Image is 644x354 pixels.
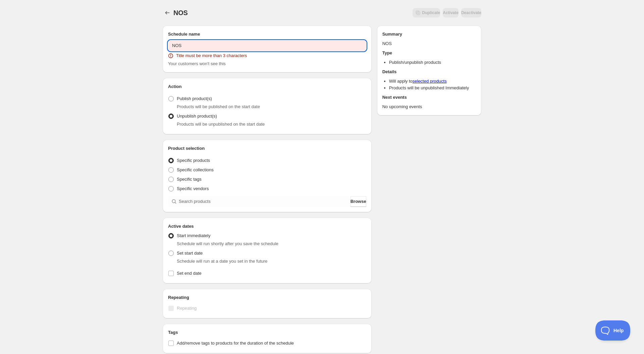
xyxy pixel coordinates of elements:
[168,145,366,152] h2: Product selection
[163,8,172,17] button: Schedules
[177,96,212,101] span: Publish product(s)
[168,223,366,230] h2: Active dates
[595,320,631,341] iframe: Toggle Customer Support
[389,59,476,66] li: Publish/unpublish products
[177,122,265,127] span: Products will be unpublished on the start date
[382,69,476,75] h2: Details
[382,94,476,101] h2: Next events
[177,158,210,163] span: Specific products
[351,198,366,205] span: Browse
[382,31,476,38] h2: Summary
[177,177,202,182] span: Specific tags
[177,104,260,109] span: Products will be published on the start date
[173,9,188,16] span: NOS
[177,114,217,119] span: Unpublish product(s)
[382,50,476,56] h2: Type
[389,85,476,91] li: Products will be unpublished Immediately
[168,31,366,38] h2: Schedule name
[177,306,197,311] span: Repeating
[389,78,476,85] li: Will apply to
[176,52,247,59] span: Title must be more than 3 characters
[177,341,294,346] span: Add/remove tags to products for the duration of the schedule
[177,251,203,256] span: Set start date
[382,40,476,47] p: NOS
[177,233,210,238] span: Start immediately
[168,83,366,90] h2: Action
[177,241,278,246] span: Schedule will run shortly after you save the schedule
[177,271,202,276] span: Set end date
[351,196,366,207] button: Browse
[177,167,214,172] span: Specific collections
[177,186,209,191] span: Specific vendors
[168,329,366,336] h2: Tags
[382,103,476,110] p: No upcoming events
[168,61,226,66] span: Your customers won't see this
[179,196,349,207] input: Search products
[413,79,447,84] a: selected products
[168,294,366,301] h2: Repeating
[177,259,267,264] span: Schedule will run at a date you set in the future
